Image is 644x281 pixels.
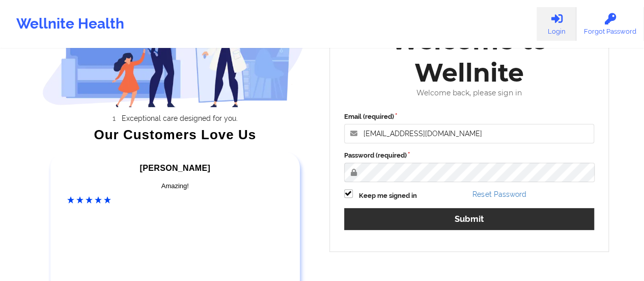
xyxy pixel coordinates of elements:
[359,191,417,201] label: Keep me signed in
[576,7,644,41] a: Forgot Password
[51,114,308,122] li: Exceptional care designed for you.
[42,130,308,140] div: Our Customers Love Us
[344,124,595,143] input: Email address
[140,164,210,172] span: [PERSON_NAME]
[344,112,595,122] label: Email (required)
[472,190,526,198] a: Reset Password
[67,181,283,191] div: Amazing!
[344,208,595,230] button: Submit
[344,150,595,161] label: Password (required)
[337,89,602,97] div: Welcome back, please sign in
[337,24,602,89] div: Welcome to Wellnite
[537,7,576,41] a: Login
